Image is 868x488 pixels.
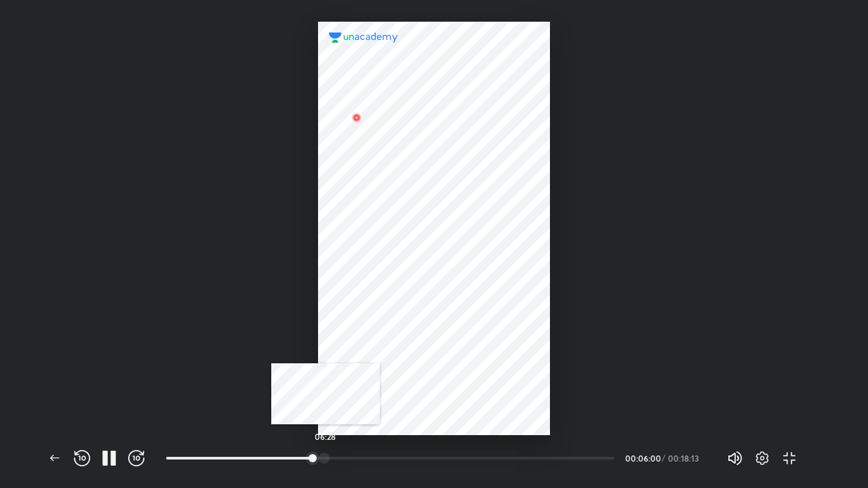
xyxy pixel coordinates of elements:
[662,454,665,462] div: /
[668,454,705,462] div: 00:18:13
[625,454,659,462] div: 00:06:00
[329,33,399,43] img: logo.2a7e12a2.svg
[315,432,336,441] h5: 06:28
[348,110,364,126] img: wMgqJGBwKWe8AAAAABJRU5ErkJggg==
